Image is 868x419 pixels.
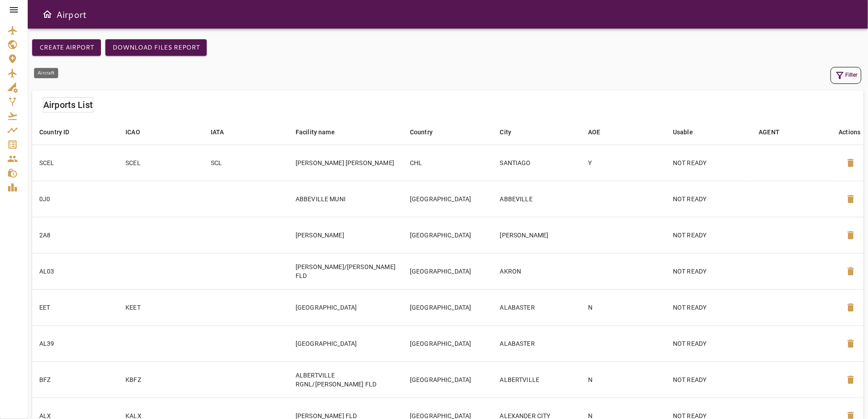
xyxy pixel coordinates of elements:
[500,127,512,137] div: City
[840,297,861,318] button: Delete Airport
[288,181,403,217] td: ABBEVILLE MUNI
[403,145,493,181] td: CHL
[403,325,493,361] td: [GEOGRAPHIC_DATA]
[296,127,335,137] div: Facility name
[43,98,93,112] h6: Airports List
[673,158,744,167] p: NOT READY
[204,145,288,181] td: SCL
[845,374,856,385] span: delete
[845,230,856,241] span: delete
[493,325,581,361] td: ALABASTER
[840,333,861,354] button: Delete Airport
[288,361,403,398] td: ALBERTVILLE RGNL/[PERSON_NAME] FLD
[32,289,118,325] td: EET
[845,158,856,168] span: delete
[288,253,403,289] td: [PERSON_NAME]/[PERSON_NAME] FLD
[673,127,693,137] div: Usable
[581,145,666,181] td: Y
[840,261,861,282] button: Delete Airport
[32,39,101,56] button: Create airport
[840,152,861,174] button: Delete Airport
[493,361,581,398] td: ALBERTVILLE
[288,289,403,325] td: [GEOGRAPHIC_DATA]
[118,289,204,325] td: KEET
[840,188,861,210] button: Delete Airport
[493,217,581,253] td: [PERSON_NAME]
[39,127,81,137] span: Country ID
[673,127,705,137] span: Usable
[56,7,87,21] h6: Airport
[34,68,58,78] div: Aircraft
[39,127,70,137] div: Country ID
[581,289,666,325] td: N
[410,127,444,137] span: Country
[840,369,861,390] button: Delete Airport
[288,217,403,253] td: [PERSON_NAME]
[288,145,403,181] td: [PERSON_NAME] [PERSON_NAME]
[403,181,493,217] td: [GEOGRAPHIC_DATA]
[118,145,204,181] td: SCEL
[673,231,744,240] p: NOT READY
[403,253,493,289] td: [GEOGRAPHIC_DATA]
[845,338,856,349] span: delete
[830,67,861,84] button: Filter
[759,127,780,137] div: AGENT
[493,145,581,181] td: SANTIAGO
[673,339,744,348] p: NOT READY
[32,325,118,361] td: AL39
[296,127,346,137] span: Facility name
[588,127,600,137] div: AOE
[32,217,118,253] td: 2A8
[410,127,433,137] div: Country
[673,303,744,312] p: NOT READY
[493,289,581,325] td: ALABASTER
[403,289,493,325] td: [GEOGRAPHIC_DATA]
[845,302,856,313] span: delete
[845,266,856,277] span: delete
[125,127,140,137] div: ICAO
[118,361,204,398] td: KBFZ
[493,181,581,217] td: ABBEVILLE
[211,127,224,137] div: IATA
[32,361,118,398] td: BFZ
[38,5,56,23] button: Open drawer
[493,253,581,289] td: AKRON
[581,361,666,398] td: N
[125,127,152,137] span: ICAO
[288,325,403,361] td: [GEOGRAPHIC_DATA]
[673,267,744,276] p: NOT READY
[840,224,861,246] button: Delete Airport
[32,253,118,289] td: AL03
[759,127,791,137] span: AGENT
[588,127,612,137] span: AOE
[845,194,856,204] span: delete
[32,145,118,181] td: SCEL
[673,195,744,203] p: NOT READY
[211,127,236,137] span: IATA
[403,217,493,253] td: [GEOGRAPHIC_DATA]
[673,375,744,384] p: NOT READY
[500,127,523,137] span: City
[403,361,493,398] td: [GEOGRAPHIC_DATA]
[32,181,118,217] td: 0J0
[105,39,207,56] button: Download Files Report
